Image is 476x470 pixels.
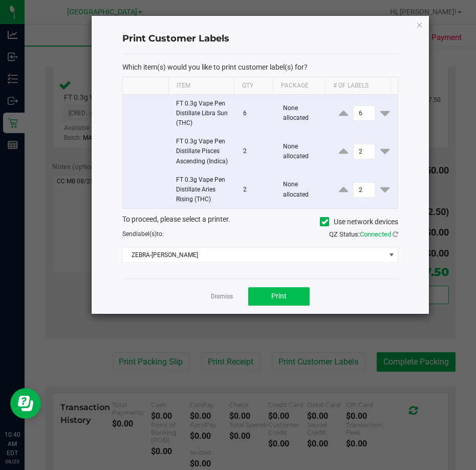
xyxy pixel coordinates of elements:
label: Use network devices [320,217,398,227]
span: QZ Status: [329,230,398,238]
td: FT 0.3g Vape Pen Distillate Aries Rising (THC) [170,171,237,209]
td: 6 [237,95,277,133]
td: None allocated [277,171,331,209]
h4: Print Customer Labels [122,32,399,46]
span: Connected [360,230,391,238]
button: Print [248,287,310,306]
span: ZEBRA-[PERSON_NAME] [123,248,385,262]
span: Send to: [122,230,164,238]
span: Print [271,292,287,300]
td: FT 0.3g Vape Pen Distillate Libra Sun (THC) [170,95,237,133]
div: To proceed, please select a printer. [115,214,406,229]
a: Dismiss [211,292,233,301]
th: Package [273,77,325,95]
iframe: Resource center [10,388,41,419]
p: Which item(s) would you like to print customer label(s) for? [122,62,399,72]
span: label(s) [136,230,157,238]
td: FT 0.3g Vape Pen Distillate Pisces Ascending (Indica) [170,133,237,171]
th: Qty [234,77,273,95]
th: Item [168,77,234,95]
th: # of labels [325,77,391,95]
td: 2 [237,133,277,171]
td: 2 [237,171,277,209]
td: None allocated [277,133,331,171]
td: None allocated [277,95,331,133]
